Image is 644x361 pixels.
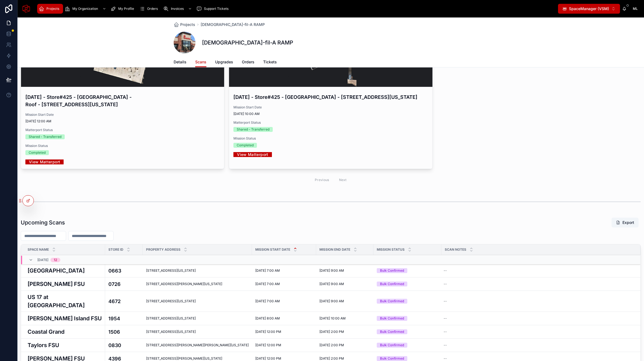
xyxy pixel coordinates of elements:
span: Mission Status [25,144,220,148]
span: Tickets [263,59,277,65]
span: My Organization [72,7,98,11]
span: [STREET_ADDRESS][US_STATE] [146,299,196,303]
a: Upgrades [215,57,233,68]
a: [DATE] 9:00 AM [319,282,370,286]
span: Support Tickets [204,7,228,11]
button: Select Button [558,4,620,14]
div: Bulk Confirmed [380,282,404,286]
span: [DATE] 12:00 PM [255,330,281,334]
a: [DATE] - Store#425 - [GEOGRAPHIC_DATA] -Roof - [STREET_ADDRESS][US_STATE]Mission Start Date[DATE]... [21,34,224,169]
a: [STREET_ADDRESS][PERSON_NAME][US_STATE] [146,282,249,286]
span: Details [174,59,186,65]
a: [STREET_ADDRESS][US_STATE] [146,330,249,334]
a: Orders [242,57,254,68]
h3: US 17 at [GEOGRAPHIC_DATA] [28,293,102,309]
span: Store ID [108,247,123,252]
a: 0663 [108,267,140,274]
div: Completed [237,143,254,148]
a: [STREET_ADDRESS][US_STATE] [146,268,249,273]
a: -- [441,341,634,350]
a: [DATE] 2:00 PM [319,356,370,361]
span: [STREET_ADDRESS][PERSON_NAME][US_STATE] [146,356,222,361]
a: [DATE] 12:00 PM [255,330,313,334]
span: Scans [195,59,206,65]
h1: Upcoming Scans [21,219,65,226]
a: Bulk Confirmed [377,268,438,273]
a: Bulk Confirmed [377,343,438,348]
span: [DATE] 12:00 PM [255,356,281,361]
h3: [GEOGRAPHIC_DATA] [28,267,85,275]
a: [DATE] 2:00 PM [319,343,370,347]
span: Orders [242,59,254,65]
div: Shared - Transferred [29,134,61,139]
div: -- [444,299,447,303]
a: 1506 [108,328,140,336]
div: Bulk Confirmed [380,329,404,334]
a: My Organization [63,4,109,14]
span: Mission End Date [319,247,350,252]
a: -- [441,280,634,288]
span: ML [633,7,638,11]
span: SpaceManager (VSM) [569,6,609,11]
div: 12 [54,258,57,262]
h4: [DATE] - Store#425 - [GEOGRAPHIC_DATA] -Roof - [STREET_ADDRESS][US_STATE] [25,93,220,108]
a: -- [441,327,634,336]
a: [STREET_ADDRESS][US_STATE] [146,299,249,303]
h4: [DATE] - Store#425 - [GEOGRAPHIC_DATA] - [STREET_ADDRESS][US_STATE] [233,93,428,101]
div: -- [444,343,447,347]
span: Mission Status [233,136,428,141]
a: [STREET_ADDRESS][PERSON_NAME][US_STATE] [146,356,249,361]
a: Bulk Confirmed [377,356,438,361]
span: [DATE] 8:00 AM [255,316,280,321]
a: Taylors FSU [28,341,102,349]
span: Mission Start Date [25,113,220,117]
a: [DATE] - Store#425 - [GEOGRAPHIC_DATA] - [STREET_ADDRESS][US_STATE]Mission Start Date[DATE] 10:00... [229,34,432,169]
span: Projects [46,7,59,11]
a: 0726 [108,280,140,288]
a: [GEOGRAPHIC_DATA] [28,267,102,275]
span: My Profile [118,7,134,11]
a: [DATE] 7:00 AM [255,282,313,286]
div: -- [444,268,447,273]
a: Bulk Confirmed [377,329,438,334]
span: Mission Status [377,247,405,252]
a: Projects [174,22,195,27]
h4: 0830 [108,342,140,349]
span: [DATE] 10:00 AM [233,112,428,116]
span: [STREET_ADDRESS][US_STATE] [146,268,196,273]
span: [DATE] 9:00 AM [319,268,344,273]
span: [STREET_ADDRESS][PERSON_NAME][US_STATE] [146,282,222,286]
span: [DATE] 7:00 AM [255,282,280,286]
span: Mission Start Date [233,105,428,110]
a: Bulk Confirmed [377,316,438,321]
span: [DATE] [37,258,48,262]
a: Orders [138,4,162,14]
a: [PERSON_NAME] FSU [28,280,102,288]
a: 4672 [108,298,140,305]
a: Bulk Confirmed [377,299,438,304]
div: Bulk Confirmed [380,316,404,321]
a: Projects [37,4,63,14]
span: Projects [180,22,195,27]
span: Mission Start Date [255,247,290,252]
span: Space Name [28,247,49,252]
a: [DATE] 12:00 PM [255,356,313,361]
a: -- [441,266,634,275]
span: [DATE] 7:00 AM [255,299,280,303]
a: [PERSON_NAME] Island FSU [28,314,102,322]
a: Scans [195,57,206,67]
span: [STREET_ADDRESS][PERSON_NAME][PERSON_NAME][US_STATE] [146,343,249,347]
button: Export [612,218,639,227]
a: [STREET_ADDRESS][US_STATE] [146,316,249,321]
div: -- [444,316,447,321]
img: App logo [22,4,31,13]
a: [DEMOGRAPHIC_DATA]-fil-A RAMP [201,22,265,27]
h3: Coastal Grand [28,328,64,336]
span: Orders [147,7,158,11]
a: Invoices [162,4,195,14]
span: Matterport Status [25,128,220,132]
div: Bulk Confirmed [380,356,404,361]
